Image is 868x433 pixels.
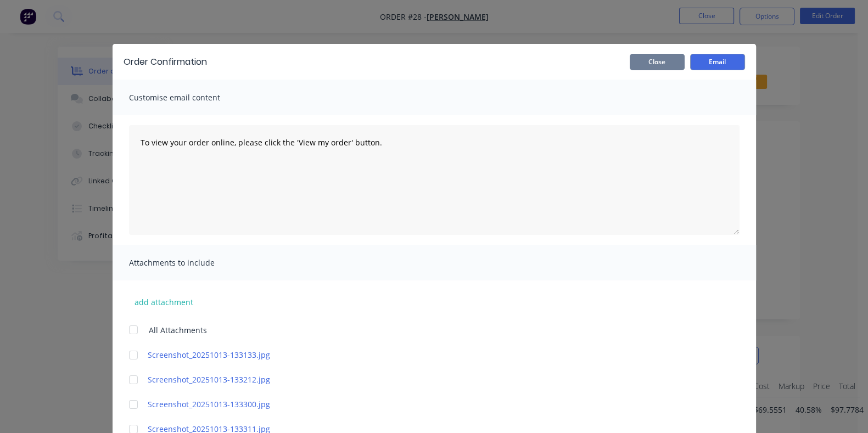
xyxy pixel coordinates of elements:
button: Close [630,54,685,70]
div: Order Confirmation [124,55,207,69]
textarea: To view your order online, please click the 'View my order' button. [129,125,740,235]
span: Customise email content [129,90,250,105]
button: Email [690,54,745,70]
a: Screenshot_20251013-133212.jpg [148,374,712,385]
a: Screenshot_20251013-133300.jpg [148,398,712,410]
a: Screenshot_20251013-133133.jpg [148,349,712,361]
button: add attachment [129,294,199,310]
span: All Attachments [149,324,207,336]
span: Attachments to include [129,255,250,271]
